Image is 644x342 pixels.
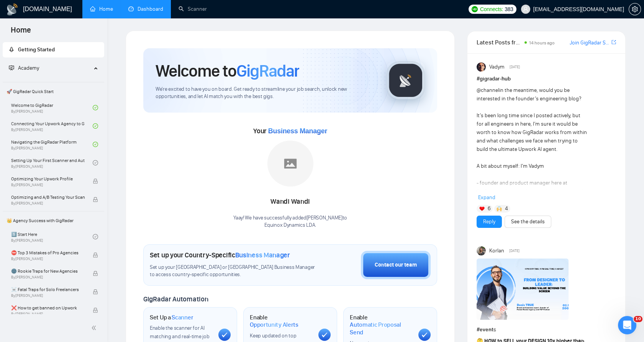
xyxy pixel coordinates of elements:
span: Optimizing Your Upwork Profile [11,175,85,183]
span: lock [93,252,98,258]
button: setting [629,3,641,15]
span: 6 [488,205,491,213]
a: See the details [511,218,545,226]
span: check-circle [93,105,98,110]
span: @channel [477,87,499,93]
span: Scanner [172,314,193,321]
a: dashboardDashboard [128,6,163,12]
h1: Welcome to [156,61,299,81]
span: Business Manager [235,251,290,259]
a: searchScanner [179,6,207,12]
div: in the meantime, would you be interested in the founder’s engineering blog? It’s been long time s... [477,86,588,322]
span: user [523,7,528,12]
h1: # gigradar-hub [477,75,616,83]
span: Academy [18,65,39,71]
span: By [PERSON_NAME] [11,275,85,280]
span: setting [629,6,641,12]
a: Welcome to GigRadarBy[PERSON_NAME] [11,99,93,116]
span: export [611,39,616,45]
span: By [PERSON_NAME] [11,257,85,261]
a: Setting Up Your First Scanner and Auto-BidderBy[PERSON_NAME] [11,154,93,171]
span: check-circle [93,234,98,239]
span: Latest Posts from the GigRadar Community [477,38,522,47]
img: logo [6,3,18,16]
span: check-circle [93,142,98,147]
span: Connects: [480,5,503,13]
img: F09HV7Q5KUN-Denis%20True.png [477,259,569,320]
span: [DATE] [509,247,519,254]
span: fund-projection-screen [9,65,14,70]
span: Set up your [GEOGRAPHIC_DATA] or [GEOGRAPHIC_DATA] Business Manager to access country-specific op... [150,264,318,278]
span: Academy [9,65,39,71]
span: By [PERSON_NAME] [11,201,85,206]
span: Your [253,127,327,135]
li: Getting Started [3,42,104,57]
span: Home [5,25,37,41]
a: Navigating the GigRadar PlatformBy[PERSON_NAME] [11,136,93,153]
h1: Set up your Country-Specific [150,251,290,259]
span: By [PERSON_NAME] [11,183,85,187]
a: homeHome [90,6,113,12]
span: 10 [634,316,642,322]
span: check-circle [93,160,98,165]
button: Contact our team [361,251,431,279]
span: lock [93,197,98,202]
a: Reply [483,218,495,226]
button: See the details [505,216,551,228]
iframe: Intercom live chat [618,316,636,334]
img: ❤️ [479,206,485,211]
span: GigRadar Automation [143,295,208,303]
span: We're excited to have you on board. Get ready to streamline your job search, unlock new opportuni... [156,86,374,100]
a: setting [629,6,641,12]
span: [DATE] [510,64,520,70]
span: lock [93,308,98,313]
button: Reply [477,216,502,228]
a: Connecting Your Upwork Agency to GigRadarBy[PERSON_NAME] [11,118,93,134]
p: Equinox Dynamics LDA . [233,222,347,229]
h1: Enable [250,314,312,329]
div: Contact our team [375,261,417,269]
span: double-left [91,324,99,332]
img: Vadym [477,62,486,72]
a: export [611,39,616,46]
h1: # events [477,326,616,334]
img: placeholder.png [267,141,313,187]
span: lock [93,271,98,276]
span: By [PERSON_NAME] [11,293,85,298]
span: ⛔ Top 3 Mistakes of Pro Agencies [11,249,85,257]
span: check-circle [93,123,98,129]
a: 1️⃣ Start HereBy[PERSON_NAME] [11,228,93,245]
span: rocket [9,47,14,52]
span: Vadym [489,63,505,71]
h1: Set Up a [150,314,193,321]
span: 🚀 GigRadar Quick Start [3,84,103,99]
span: Automatic Proposal Send [350,321,412,336]
span: lock [93,289,98,295]
span: Expand [478,194,495,201]
img: Korlan [477,246,486,255]
span: ❌ How to get banned on Upwork [11,304,85,312]
img: 🙌 [497,206,502,211]
span: ☠️ Fatal Traps for Solo Freelancers [11,286,85,293]
img: gigradar-logo.png [387,61,425,100]
h1: Enable [350,314,412,336]
span: 👑 Agency Success with GigRadar [3,213,103,228]
a: Join GigRadar Slack Community [570,39,610,47]
span: 4 [505,205,508,213]
span: 🌚 Rookie Traps for New Agencies [11,267,85,275]
div: Yaay! We have successfully added [PERSON_NAME] to [233,214,347,229]
span: GigRadar [236,61,299,81]
span: 383 [505,5,513,13]
span: Getting Started [18,46,55,53]
span: By [PERSON_NAME] [11,312,85,316]
span: Business Manager [268,127,327,135]
span: Korlan [489,247,504,255]
span: 14 hours ago [529,40,555,46]
img: upwork-logo.png [472,6,478,12]
span: Optimizing and A/B Testing Your Scanner for Better Results [11,193,85,201]
div: Wandi Wandi [233,195,347,208]
span: lock [93,178,98,184]
span: Opportunity Alerts [250,321,298,329]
